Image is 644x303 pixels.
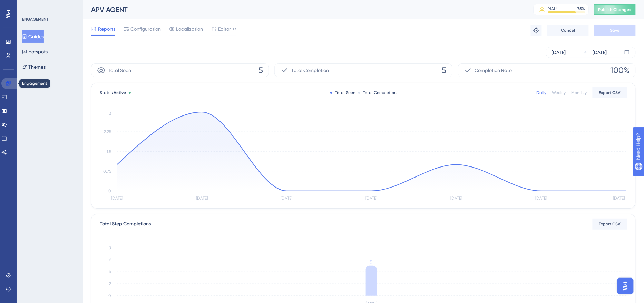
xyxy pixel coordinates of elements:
div: [DATE] [593,48,607,57]
tspan: [DATE] [366,196,378,201]
span: Completion Rate [475,66,512,74]
div: 75 % [578,6,585,11]
div: Daily [537,90,547,95]
div: ENGAGEMENT [22,17,48,22]
div: APV AGENT [91,5,516,14]
tspan: 2 [109,282,111,286]
span: 5 [442,65,447,76]
tspan: 4 [109,270,111,274]
div: Total Completion [358,90,397,95]
span: Need Help? [16,2,43,10]
div: [DATE] [552,48,566,57]
tspan: 0 [108,189,111,193]
span: Status: [100,90,126,95]
span: Total Completion [291,66,329,74]
button: Themes [22,61,46,73]
tspan: 0.75 [103,169,111,174]
span: Export CSV [599,90,621,95]
button: Save [594,25,636,36]
button: Export CSV [593,87,627,98]
tspan: [DATE] [613,196,625,201]
button: Publish Changes [594,4,636,15]
span: Publish Changes [598,7,632,12]
tspan: 1.5 [107,149,111,154]
span: Active [114,90,126,95]
span: Export CSV [599,221,621,227]
button: Export CSV [593,219,627,230]
tspan: 2.25 [104,130,111,134]
tspan: 0 [108,293,111,298]
tspan: 6 [109,257,111,262]
div: Total Step Completions [100,220,151,228]
button: Guides [22,30,44,43]
tspan: [DATE] [196,196,208,201]
iframe: UserGuiding AI Assistant Launcher [615,276,636,296]
button: Hotspots [22,46,48,58]
div: Weekly [552,90,566,95]
tspan: 5 [370,259,373,265]
div: MAU [548,6,557,11]
tspan: 3 [109,111,111,116]
div: Total Seen [330,90,355,95]
tspan: [DATE] [111,196,123,201]
span: Localization [176,25,203,33]
span: 5 [258,65,263,76]
span: Configuration [130,25,161,33]
span: Reports [98,25,115,33]
tspan: [DATE] [450,196,462,201]
span: Save [610,28,620,33]
span: Total Seen [108,66,131,74]
span: Cancel [561,28,575,33]
span: Editor [218,25,231,33]
tspan: [DATE] [535,196,547,201]
div: Monthly [572,90,587,95]
span: 100% [611,65,630,76]
tspan: 8 [109,245,111,250]
button: Cancel [547,25,589,36]
tspan: [DATE] [281,196,293,201]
